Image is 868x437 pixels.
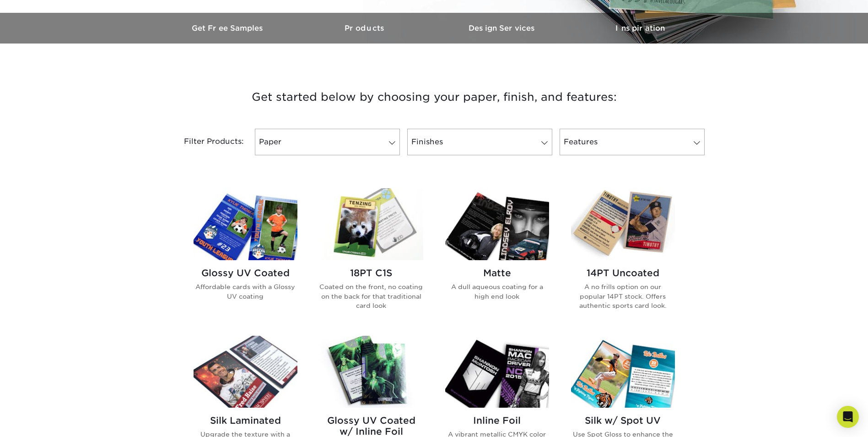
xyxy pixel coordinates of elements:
p: Coated on the front, no coating on the back for that traditional card look [319,282,423,310]
img: Matte Trading Cards [445,188,549,260]
img: Glossy UV Coated w/ Inline Foil Trading Cards [319,336,423,408]
h2: Silk w/ Spot UV [571,415,675,426]
div: Filter Products: [160,129,251,155]
h3: Products [297,24,434,33]
h3: Get Free Samples [160,24,297,33]
h2: Glossy UV Coated [194,268,297,279]
img: Inline Foil Trading Cards [445,336,549,408]
p: A dull aqueous coating for a high end look [445,282,549,301]
h3: Design Services [434,24,571,33]
h3: Get started below by choosing your paper, finish, and features: [167,76,702,118]
a: Design Services [434,13,571,44]
h2: 14PT Uncoated [571,268,675,279]
a: Glossy UV Coated Trading Cards Glossy UV Coated Affordable cards with a Glossy UV coating [194,188,297,325]
h3: Inspiration [571,24,709,33]
p: Affordable cards with a Glossy UV coating [194,282,297,301]
h2: Silk Laminated [194,415,297,426]
a: Inspiration [571,13,709,44]
a: Matte Trading Cards Matte A dull aqueous coating for a high end look [445,188,549,325]
img: 14PT Uncoated Trading Cards [571,188,675,260]
a: Features [560,129,705,155]
img: 18PT C1S Trading Cards [319,188,423,260]
a: Get Free Samples [160,13,297,44]
a: 14PT Uncoated Trading Cards 14PT Uncoated A no frills option on our popular 14PT stock. Offers au... [571,188,675,325]
img: Glossy UV Coated Trading Cards [194,188,297,260]
a: Finishes [407,129,552,155]
h2: 18PT C1S [319,268,423,279]
a: 18PT C1S Trading Cards 18PT C1S Coated on the front, no coating on the back for that traditional ... [319,188,423,325]
p: A no frills option on our popular 14PT stock. Offers authentic sports card look. [571,282,675,310]
h2: Glossy UV Coated w/ Inline Foil [319,415,423,437]
img: Silk w/ Spot UV Trading Cards [571,336,675,408]
a: Paper [255,129,400,155]
h2: Matte [445,268,549,279]
h2: Inline Foil [445,415,549,426]
a: Products [297,13,434,44]
img: Silk Laminated Trading Cards [194,336,297,408]
div: Open Intercom Messenger [837,406,859,428]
